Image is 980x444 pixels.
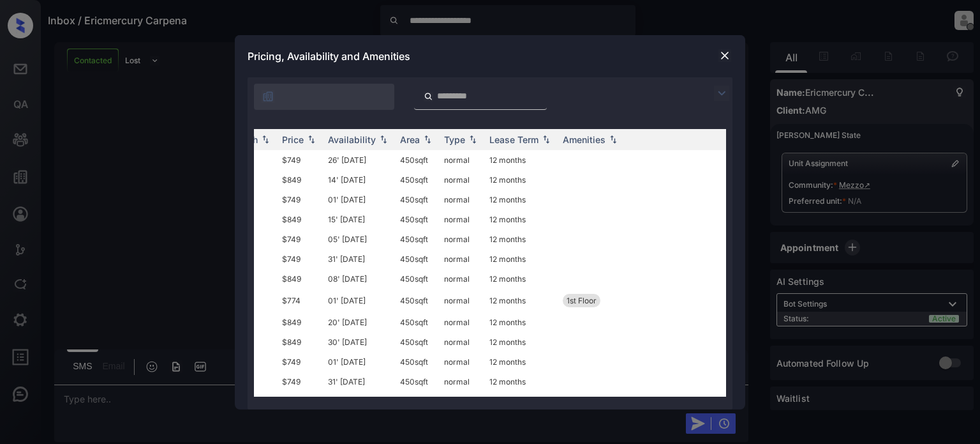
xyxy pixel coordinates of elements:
td: 20' [DATE] [323,312,395,332]
td: 12 months [484,352,558,372]
td: 12 months [484,312,558,332]
td: 1 [234,190,277,210]
td: $849 [277,332,323,352]
td: normal [439,150,484,170]
td: 1 [234,170,277,190]
td: 450 sqft [395,332,439,352]
td: normal [439,190,484,210]
td: 12 months [484,289,558,312]
td: 01' [DATE] [323,352,395,372]
td: normal [439,312,484,332]
td: 12 months [484,372,558,392]
td: 450 sqft [395,289,439,312]
td: 1 [234,269,277,289]
td: normal [439,249,484,269]
td: $749 [277,372,323,392]
td: 1 [234,392,277,411]
td: 450 sqft [395,392,439,411]
td: 12 months [484,392,558,411]
td: 15' [DATE] [323,210,395,229]
img: icon-zuma [262,90,274,103]
td: 450 sqft [395,372,439,392]
td: $749 [277,150,323,170]
td: 1 [234,210,277,229]
td: 1 [234,312,277,332]
td: 08' [DATE] [323,269,395,289]
div: Area [400,134,420,145]
td: normal [439,210,484,229]
img: sorting [305,135,318,144]
td: 12 months [484,170,558,190]
td: normal [439,352,484,372]
td: 1 [234,249,277,269]
img: icon-zuma [714,86,729,101]
td: 12 months [484,249,558,269]
td: 26' [DATE] [323,150,395,170]
td: 30' [DATE] [323,332,395,352]
img: sorting [466,135,479,144]
td: 450 sqft [395,210,439,229]
td: 12 months [484,229,558,249]
td: 31' [DATE] [323,249,395,269]
td: 450 sqft [395,249,439,269]
span: 1st Floor [567,296,597,305]
td: 450 sqft [395,190,439,210]
td: $749 [277,229,323,249]
img: sorting [259,135,272,144]
td: normal [439,392,484,411]
td: normal [439,170,484,190]
td: 450 sqft [395,312,439,332]
td: $749 [277,352,323,372]
img: icon-zuma [424,91,433,102]
td: normal [439,269,484,289]
td: 01' [DATE] [323,190,395,210]
td: 05' [DATE] [323,229,395,249]
td: 1 [234,332,277,352]
div: Lease Term [489,134,538,145]
div: Amenities [563,134,605,145]
td: 450 sqft [395,269,439,289]
div: Availability [328,134,376,145]
td: 1 [234,352,277,372]
div: Pricing, Availability and Amenities [235,35,745,77]
div: Price [282,134,304,145]
td: $849 [277,392,323,411]
td: $849 [277,170,323,190]
td: 01' [DATE] [323,289,395,312]
img: sorting [540,135,553,144]
td: $849 [277,312,323,332]
td: normal [439,372,484,392]
td: 31' [DATE] [323,372,395,392]
td: $849 [277,210,323,229]
td: 450 sqft [395,352,439,372]
td: normal [439,332,484,352]
img: sorting [607,135,620,144]
img: close [718,49,731,62]
td: 14' [DATE] [323,392,395,411]
td: 12 months [484,190,558,210]
td: $749 [277,249,323,269]
td: 14' [DATE] [323,170,395,190]
td: 1 [234,289,277,312]
td: normal [439,289,484,312]
td: 450 sqft [395,229,439,249]
td: 12 months [484,269,558,289]
td: $749 [277,190,323,210]
td: 1 [234,372,277,392]
td: 12 months [484,332,558,352]
img: sorting [421,135,434,144]
td: 1 [234,229,277,249]
td: 12 months [484,150,558,170]
td: $774 [277,289,323,312]
td: 450 sqft [395,170,439,190]
td: 450 sqft [395,150,439,170]
td: normal [439,229,484,249]
td: 1 [234,150,277,170]
td: 12 months [484,210,558,229]
img: sorting [377,135,390,144]
td: $849 [277,269,323,289]
div: Type [444,134,465,145]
